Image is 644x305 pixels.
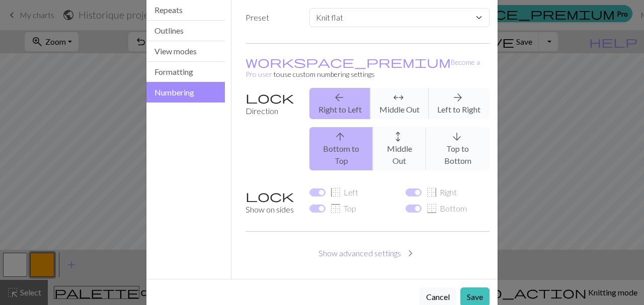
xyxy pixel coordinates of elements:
label: Preset [239,8,303,31]
span: chevron_right [405,246,417,260]
span: workspace_premium [246,55,451,69]
a: Become a Pro user [246,58,480,78]
button: View modes [146,41,225,62]
label: Show on sides [239,186,303,219]
label: Left [330,186,358,198]
button: Numbering [146,82,225,103]
button: Outlines [146,21,225,41]
label: Top [330,202,356,215]
label: Right [426,186,457,198]
button: Formatting [146,62,225,82]
label: Direction [239,88,303,178]
button: Show advanced settings [246,244,490,263]
span: border_right [426,185,438,199]
span: border_left [330,185,342,199]
span: border_bottom [426,201,438,216]
span: border_top [330,201,342,216]
label: Bottom [426,202,467,215]
small: to use custom numbering settings [246,58,480,78]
